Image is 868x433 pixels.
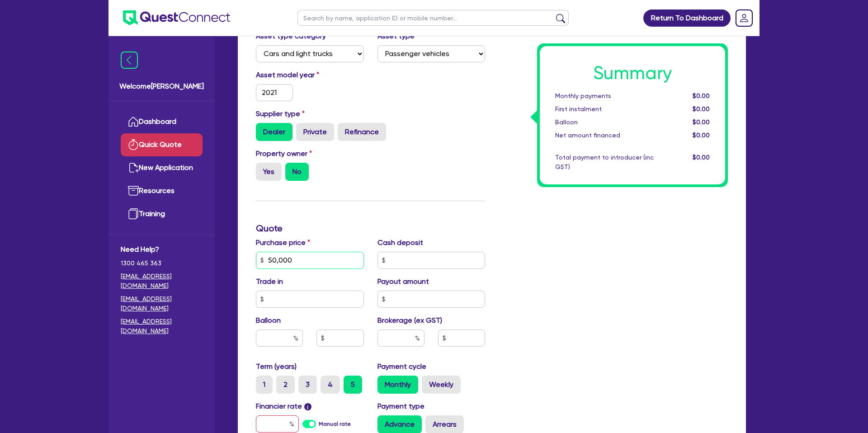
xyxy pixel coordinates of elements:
a: Resources [121,179,203,202]
label: Payout amount [377,276,429,287]
div: First instalment [548,104,660,114]
label: Supplier type [256,108,305,119]
label: Private [296,123,334,141]
label: Term (years) [256,361,297,372]
label: Dealer [256,123,292,141]
img: training [128,208,139,219]
img: resources [128,185,139,196]
a: [EMAIL_ADDRESS][DOMAIN_NAME] [121,272,203,291]
label: 1 [256,376,273,394]
label: Brokerage (ex GST) [377,315,442,326]
label: Cash deposit [377,237,423,248]
label: Purchase price [256,237,310,248]
span: $0.00 [693,92,710,99]
a: Dropdown toggle [732,6,756,30]
label: Asset model year [249,70,371,80]
span: Welcome [PERSON_NAME] [119,81,204,92]
label: Financier rate [256,401,311,412]
label: 3 [298,376,317,394]
label: Property owner [256,148,312,159]
a: New Application [121,156,203,179]
label: Payment type [377,401,425,412]
img: new-application [128,162,139,173]
div: Monthly payments [548,91,660,101]
label: Refinance [338,123,386,141]
span: $0.00 [693,132,710,139]
a: Training [121,202,203,226]
a: Return To Dashboard [643,9,731,27]
span: $0.00 [693,105,710,113]
label: 5 [344,376,362,394]
label: No [285,163,309,181]
label: Trade in [256,276,283,287]
img: quest-connect-logo-blue [123,10,230,25]
div: Total payment to introducer (inc GST) [548,153,660,172]
h3: Quote [256,223,485,234]
span: Need Help? [121,244,203,255]
label: Manual rate [319,420,351,428]
label: 2 [276,376,295,394]
a: [EMAIL_ADDRESS][DOMAIN_NAME] [121,294,203,313]
label: Yes [256,163,282,181]
input: Search by name, application ID or mobile number... [297,10,569,26]
label: Weekly [422,376,461,394]
span: 1300 465 363 [121,259,203,268]
div: Net amount financed [548,131,660,140]
a: Dashboard [121,110,203,133]
span: i [304,403,311,410]
label: 4 [321,376,340,394]
label: Balloon [256,315,281,326]
img: quick-quote [128,139,139,150]
label: Monthly [377,376,418,394]
a: [EMAIL_ADDRESS][DOMAIN_NAME] [121,317,203,336]
span: $0.00 [693,118,710,126]
img: icon-menu-close [121,52,138,69]
h1: Summary [555,62,710,84]
div: Balloon [548,118,660,127]
label: Payment cycle [377,361,426,372]
span: $0.00 [693,154,710,161]
a: Quick Quote [121,133,203,156]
